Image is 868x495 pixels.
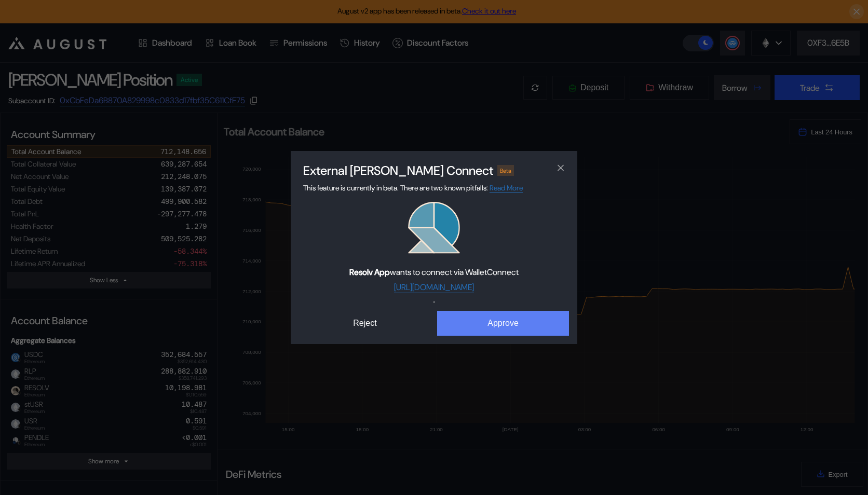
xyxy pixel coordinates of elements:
[394,282,474,293] a: [URL][DOMAIN_NAME]
[552,159,569,176] button: close modal
[490,183,523,193] a: Read More
[437,311,569,336] button: Approve
[303,183,523,193] span: This feature is currently in beta. There are two known pitfalls:
[497,165,514,175] div: Beta
[349,267,519,278] span: wants to connect via WalletConnect
[349,267,390,278] b: Resolv App
[408,202,460,254] img: Resolv App logo
[299,311,431,336] button: Reject
[303,162,493,178] h2: External [PERSON_NAME] Connect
